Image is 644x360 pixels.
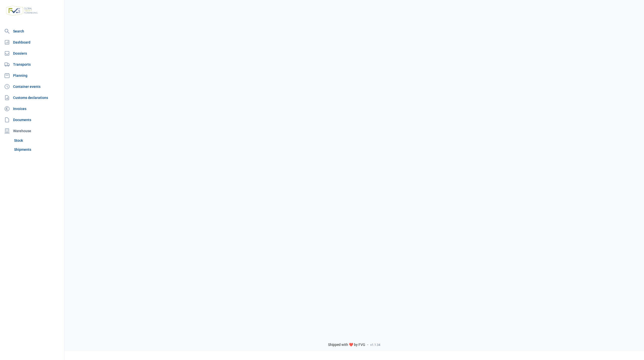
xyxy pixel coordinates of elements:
a: Documents [2,115,62,125]
a: Stock [12,136,62,145]
a: Planning [2,70,62,81]
div: Warehouse [2,126,62,136]
a: Customs declarations [2,93,62,103]
img: FVG - Global freight forwarding [4,4,40,18]
a: Invoices [2,104,62,114]
a: Dashboard [2,37,62,47]
a: Search [2,26,62,36]
a: Shipments [12,145,62,154]
a: Transports [2,59,62,69]
a: Dossiers [2,48,62,58]
span: v1.1.34 [370,343,380,347]
span: - [367,343,368,347]
a: Container events [2,82,62,92]
span: Shipped with ❤️ by FVG [328,343,365,347]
